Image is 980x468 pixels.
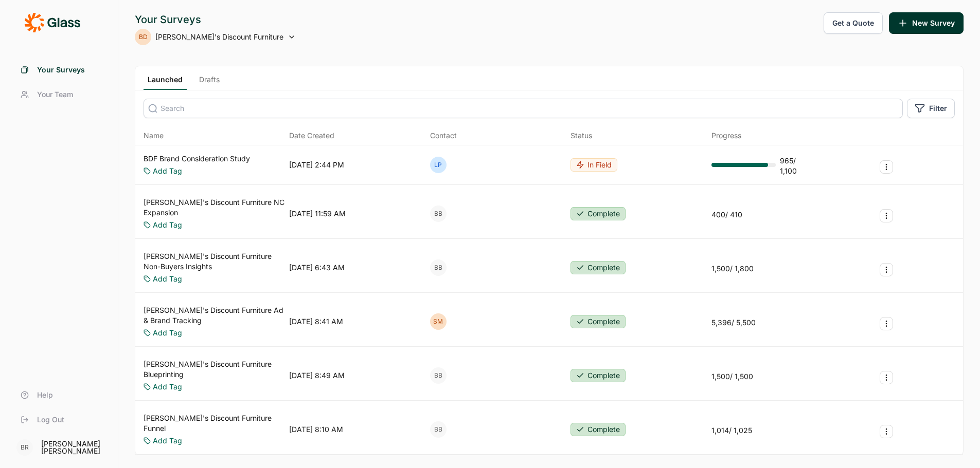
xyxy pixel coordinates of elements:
a: Add Tag [153,382,182,392]
div: BB [430,367,447,384]
a: [PERSON_NAME]'s Discount Furniture Blueprinting [144,359,285,380]
a: [PERSON_NAME]'s Discount Furniture Funnel [144,413,285,434]
div: 965 / 1,100 [780,156,814,176]
span: Your Team [37,89,73,100]
span: [PERSON_NAME]'s Discount Furniture [155,32,283,42]
a: Add Tag [153,328,182,338]
div: BD [135,29,151,45]
button: Survey Actions [880,317,893,330]
div: SM [430,313,447,330]
div: [DATE] 6:43 AM [289,263,345,273]
div: [DATE] 8:10 AM [289,424,343,435]
a: Add Tag [153,220,182,230]
span: Help [37,390,53,400]
div: Contact [430,130,457,141]
a: BDF Brand Consideration Study [144,154,250,164]
div: [PERSON_NAME] [PERSON_NAME] [41,440,105,455]
button: Complete [571,207,626,220]
span: Date Created [289,130,334,141]
span: Log Out [37,415,64,425]
button: Survey Actions [880,425,893,438]
a: [PERSON_NAME]'s Discount Furniture Non-Buyers Insights [144,251,285,272]
button: Complete [571,261,626,274]
a: Add Tag [153,436,182,446]
input: Search [144,99,903,118]
div: BB [430,259,447,276]
button: Complete [571,423,626,436]
span: Your Surveys [37,65,85,75]
a: Add Tag [153,274,182,284]
div: Your Surveys [135,12,296,27]
div: 1,014 / 1,025 [711,425,752,436]
button: Survey Actions [880,371,893,384]
button: New Survey [889,12,964,34]
button: Survey Actions [880,263,893,276]
span: Name [144,130,164,141]
div: 1,500 / 1,500 [711,371,753,382]
span: Filter [929,103,947,114]
div: Progress [711,130,741,141]
a: Drafts [195,74,224,90]
button: Get a Quote [824,12,883,34]
div: [DATE] 8:41 AM [289,316,343,327]
button: In Field [571,158,617,172]
div: 1,500 / 1,800 [711,264,754,274]
a: Add Tag [153,166,182,176]
button: Complete [571,315,626,328]
button: Complete [571,369,626,382]
div: 5,396 / 5,500 [711,317,756,328]
button: Filter [907,99,955,118]
div: 400 / 410 [711,210,742,220]
div: Status [571,130,592,141]
div: [DATE] 11:59 AM [289,209,346,219]
div: LP [430,157,447,173]
div: [DATE] 8:49 AM [289,370,345,381]
div: BB [430,421,447,438]
div: [DATE] 2:44 PM [289,160,344,170]
a: [PERSON_NAME]'s Discount Furniture NC Expansion [144,197,285,218]
div: BR [16,439,33,456]
div: BB [430,205,447,222]
a: Launched [144,74,187,90]
button: Survey Actions [880,209,893,222]
button: Survey Actions [880,160,893,174]
a: [PERSON_NAME]'s Discount Furniture Ad & Brand Tracking [144,305,285,326]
